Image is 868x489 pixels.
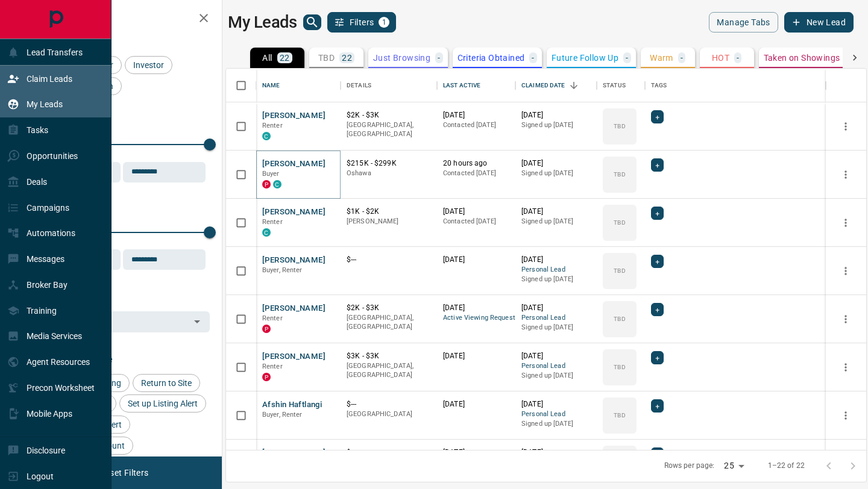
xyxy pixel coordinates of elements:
[655,159,659,171] span: +
[443,399,509,410] p: [DATE]
[262,303,325,314] button: [PERSON_NAME]
[614,170,625,179] p: TBD
[837,358,855,376] button: more
[651,399,664,413] div: +
[380,18,388,26] span: 1
[651,447,664,461] div: +
[347,447,431,458] p: $---
[655,111,659,123] span: +
[521,410,591,420] span: Personal Lead
[347,303,431,313] p: $2K - $3K
[262,399,322,411] button: Afshin Haftlangi
[262,228,271,237] div: condos.ca
[655,400,659,412] span: +
[443,255,509,265] p: [DATE]
[327,12,397,33] button: Filters1
[764,54,840,62] p: Taken on Showings
[784,12,854,33] button: New Lead
[262,373,271,381] div: property.ca
[837,117,855,135] button: more
[768,461,805,471] p: 1–22 of 22
[651,303,664,316] div: +
[125,56,172,74] div: Investor
[651,351,664,364] div: +
[273,180,281,188] div: condos.ca
[565,77,582,94] button: Sort
[262,207,325,218] button: [PERSON_NAME]
[256,69,341,102] div: Name
[626,54,628,62] p: -
[262,180,271,188] div: property.ca
[347,410,431,419] p: [GEOGRAPHIC_DATA]
[262,266,303,274] span: Buyer, Renter
[614,411,625,420] p: TBD
[521,110,591,120] p: [DATE]
[837,214,855,232] button: more
[262,351,325,363] button: [PERSON_NAME]
[347,207,431,217] p: $1K - $2K
[133,374,200,392] div: Return to Site
[303,14,321,30] button: search button
[443,158,509,169] p: 20 hours ago
[521,207,591,217] p: [DATE]
[262,363,283,370] span: Renter
[443,110,509,120] p: [DATE]
[262,447,325,459] button: [PERSON_NAME]
[837,310,855,328] button: more
[262,132,271,140] div: condos.ca
[92,463,156,483] button: Reset Filters
[262,218,283,226] span: Renter
[521,158,591,169] p: [DATE]
[228,13,297,32] h1: My Leads
[655,207,659,219] span: +
[119,394,206,413] div: Set up Listing Alert
[837,262,855,280] button: more
[614,266,625,275] p: TBD
[262,69,280,102] div: Name
[341,69,437,102] div: Details
[443,207,509,217] p: [DATE]
[262,110,325,122] button: [PERSON_NAME]
[521,217,591,226] p: Signed up [DATE]
[438,54,440,62] p: -
[837,406,855,425] button: more
[645,69,826,102] div: Tags
[262,411,303,419] span: Buyer, Renter
[521,120,591,130] p: Signed up [DATE]
[709,12,778,33] button: Manage Tabs
[262,325,271,333] div: property.ca
[521,313,591,323] span: Personal Lead
[521,351,591,361] p: [DATE]
[614,218,625,227] p: TBD
[373,54,430,62] p: Just Browsing
[137,378,196,388] span: Return to Site
[347,361,431,380] p: [GEOGRAPHIC_DATA], [GEOGRAPHIC_DATA]
[521,69,565,102] div: Claimed Date
[614,363,625,372] p: TBD
[347,69,371,102] div: Details
[651,110,664,123] div: +
[655,304,659,316] span: +
[521,275,591,284] p: Signed up [DATE]
[443,169,509,178] p: Contacted [DATE]
[521,419,591,429] p: Signed up [DATE]
[189,313,206,330] button: Open
[650,54,673,62] p: Warm
[552,54,618,62] p: Future Follow Up
[347,110,431,120] p: $2K - $3K
[347,399,431,410] p: $---
[443,313,509,323] span: Active Viewing Request
[318,54,335,62] p: TBD
[443,69,480,102] div: Last Active
[651,207,664,220] div: +
[262,170,280,178] span: Buyer
[655,352,659,364] span: +
[129,60,168,70] span: Investor
[521,255,591,265] p: [DATE]
[521,371,591,381] p: Signed up [DATE]
[521,303,591,313] p: [DATE]
[651,158,664,172] div: +
[712,54,729,62] p: HOT
[443,303,509,313] p: [DATE]
[262,158,325,170] button: [PERSON_NAME]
